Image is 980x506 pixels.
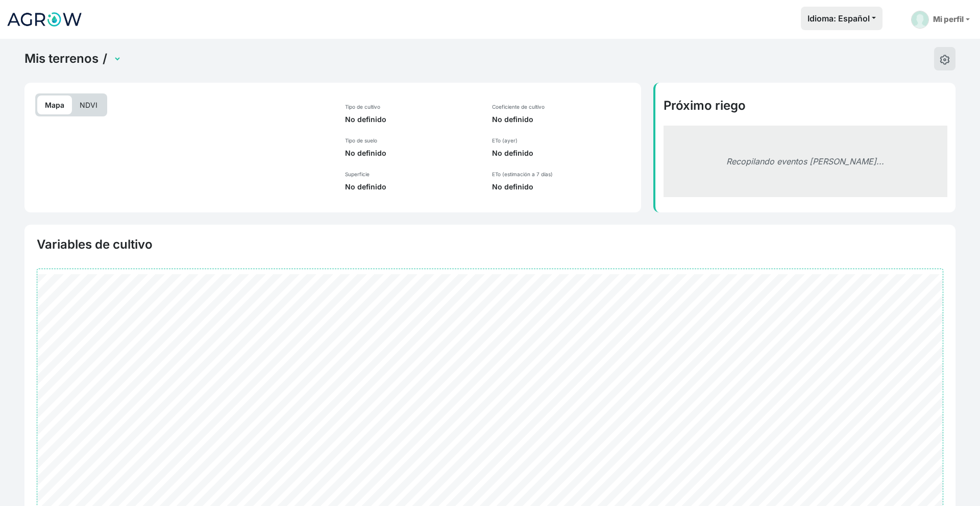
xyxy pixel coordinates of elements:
[801,7,883,30] button: Idioma: Español
[907,7,974,33] a: Mi perfil
[345,114,480,125] p: No definido
[492,114,633,125] p: No definido
[664,98,947,113] h4: Próximo riego
[345,148,480,158] p: No definido
[345,171,480,178] p: Superficie
[37,95,72,114] p: Mapa
[492,171,633,178] p: ETo (estimación a 7 días)
[72,95,105,114] p: NDVI
[24,51,99,66] a: Mis terrenos
[492,137,633,144] p: ETo (ayer)
[911,11,929,29] img: User
[37,237,153,252] h4: Variables de cultivo
[345,182,480,192] p: No definido
[345,103,480,110] p: Tipo de cultivo
[345,137,480,144] p: Tipo de suelo
[111,51,121,67] select: Terrain Selector
[492,148,633,158] p: No definido
[492,182,633,192] p: No definido
[103,51,107,66] span: /
[6,7,83,32] img: Agrow Analytics
[492,103,633,110] p: Coeficiente de cultivo
[726,156,884,166] em: Recopilando eventos [PERSON_NAME]...
[940,55,950,65] img: edit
